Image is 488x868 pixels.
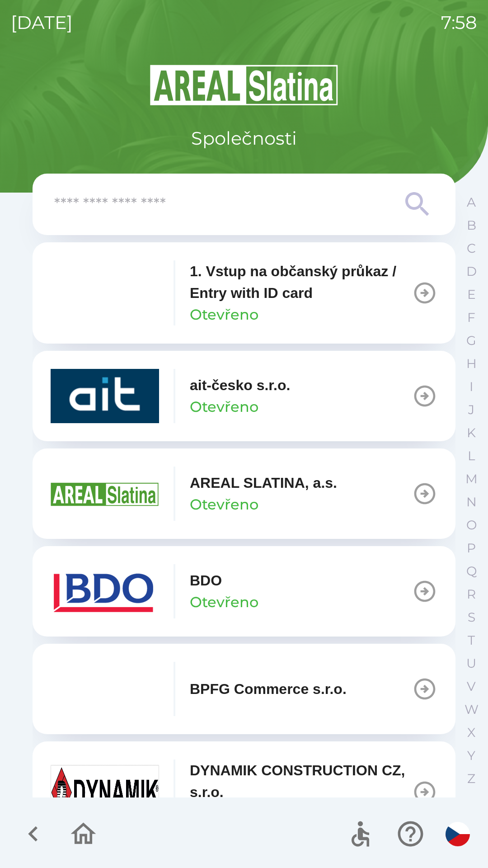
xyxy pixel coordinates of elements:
[190,472,337,494] p: AREAL SLATINA, a.s.
[468,448,475,464] p: L
[466,494,477,510] p: N
[460,652,483,675] button: U
[460,283,483,306] button: E
[33,351,455,441] button: ait-česko s.r.o.Otevřeno
[460,767,483,790] button: Z
[469,379,473,395] p: I
[467,310,475,325] p: F
[467,748,475,764] p: Y
[460,214,483,237] button: B
[468,609,475,625] p: S
[190,591,258,613] p: Otevřeno
[460,744,483,767] button: Y
[33,448,455,539] button: AREAL SLATINA, a.s.Otevřeno
[33,546,455,637] button: BDOOtevřeno
[460,560,483,583] button: Q
[460,721,483,744] button: X
[51,765,159,819] img: 9aa1c191-0426-4a03-845b-4981a011e109.jpeg
[11,9,73,36] p: [DATE]
[190,260,412,304] p: 1. Vstup na občanský průkaz / Entry with ID card
[466,333,476,349] p: G
[441,9,477,36] p: 7:58
[466,517,477,533] p: O
[466,356,477,372] p: H
[467,194,476,210] p: A
[465,471,478,487] p: M
[468,632,475,648] p: T
[466,563,477,579] p: Q
[190,396,258,418] p: Otevřeno
[460,606,483,629] button: S
[465,702,479,717] p: W
[460,675,483,698] button: V
[468,402,474,418] p: J
[460,260,483,283] button: D
[460,421,483,444] button: K
[460,306,483,329] button: F
[446,822,470,846] img: cs flag
[51,266,159,320] img: 93ea42ec-2d1b-4d6e-8f8a-bdbb4610bcc3.png
[190,759,412,803] p: DYNAMIK CONSTRUCTION CZ, s.r.o.
[467,679,476,694] p: V
[460,491,483,514] button: N
[460,375,483,398] button: I
[460,352,483,375] button: H
[190,374,290,396] p: ait-česko s.r.o.
[190,570,222,591] p: BDO
[460,629,483,652] button: T
[51,564,159,618] img: ae7449ef-04f1-48ed-85b5-e61960c78b50.png
[467,425,476,441] p: K
[190,678,347,700] p: BPFG Commerce s.r.o.
[33,63,455,107] img: Logo
[460,329,483,352] button: G
[466,264,477,279] p: D
[33,242,455,344] button: 1. Vstup na občanský průkaz / Entry with ID cardOtevřeno
[460,237,483,260] button: C
[51,662,159,716] img: f3b1b367-54a7-43c8-9d7e-84e812667233.png
[190,304,258,325] p: Otevřeno
[51,467,159,521] img: aad3f322-fb90-43a2-be23-5ead3ef36ce5.png
[33,741,455,843] button: DYNAMIK CONSTRUCTION CZ, s.r.o.Otevřeno
[33,644,455,734] button: BPFG Commerce s.r.o.
[467,241,476,256] p: C
[460,537,483,560] button: P
[467,217,476,233] p: B
[51,369,159,423] img: 40b5cfbb-27b1-4737-80dc-99d800fbabba.png
[467,771,475,787] p: Z
[460,467,483,491] button: M
[460,398,483,421] button: J
[460,698,483,721] button: W
[191,125,297,152] p: Společnosti
[460,514,483,537] button: O
[460,444,483,467] button: L
[467,725,475,741] p: X
[466,656,476,671] p: U
[460,191,483,214] button: A
[467,586,476,602] p: R
[460,583,483,606] button: R
[467,287,476,302] p: E
[467,540,476,556] p: P
[190,494,258,515] p: Otevřeno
